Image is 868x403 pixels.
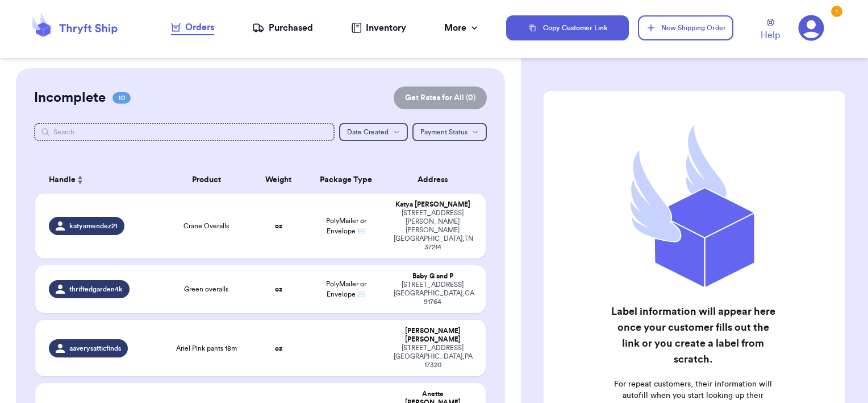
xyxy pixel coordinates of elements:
div: Orders [171,20,214,34]
span: 10 [112,92,131,104]
span: Handle [49,174,76,186]
div: [STREET_ADDRESS][PERSON_NAME][PERSON_NAME] [GEOGRAPHIC_DATA] , TN 37214 [394,209,473,252]
button: Copy Customer Link [506,15,629,40]
span: PolyMailer or Envelope ✉️ [326,217,366,235]
span: aaverysatticfinds [69,344,121,353]
button: Get Rates for All (0) [394,87,487,109]
span: katyamendez21 [69,221,118,231]
input: Search [34,123,335,141]
a: Inventory [351,21,406,35]
button: New Shipping Order [638,15,733,40]
span: Ariel Pink pants 18m [176,344,237,353]
a: Orders [171,20,214,35]
div: Katya [PERSON_NAME] [394,200,473,209]
div: [STREET_ADDRESS] [GEOGRAPHIC_DATA] , CA 91764 [394,281,473,306]
span: thriftedgarden4k [69,285,123,294]
h2: Label information will appear here once your customer fills out the link or you create a label fr... [609,303,778,367]
button: Payment Status [412,123,487,141]
span: PolyMailer or Envelope ✉️ [326,281,366,298]
div: 1 [831,6,842,17]
a: Purchased [252,21,313,35]
div: Baby G and P [394,272,473,281]
button: Date Created [339,123,408,141]
span: Date Created [347,129,389,135]
th: Package Type [306,166,387,194]
th: Product [161,166,252,194]
th: Address [387,166,486,194]
div: [PERSON_NAME] [PERSON_NAME] [394,327,473,344]
div: [STREET_ADDRESS] [GEOGRAPHIC_DATA] , PA 17320 [394,344,473,369]
a: Help [761,19,780,42]
span: Payment Status [420,129,468,135]
div: More [444,21,480,35]
th: Weight [252,166,306,194]
strong: oz [275,286,282,293]
strong: oz [275,345,282,352]
button: Sort ascending [76,173,85,187]
span: Green overalls [184,285,228,294]
a: 1 [798,15,824,41]
strong: oz [275,223,282,229]
span: Crane Overalls [183,221,229,231]
span: Help [761,28,780,42]
h2: Incomplete [34,89,106,107]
